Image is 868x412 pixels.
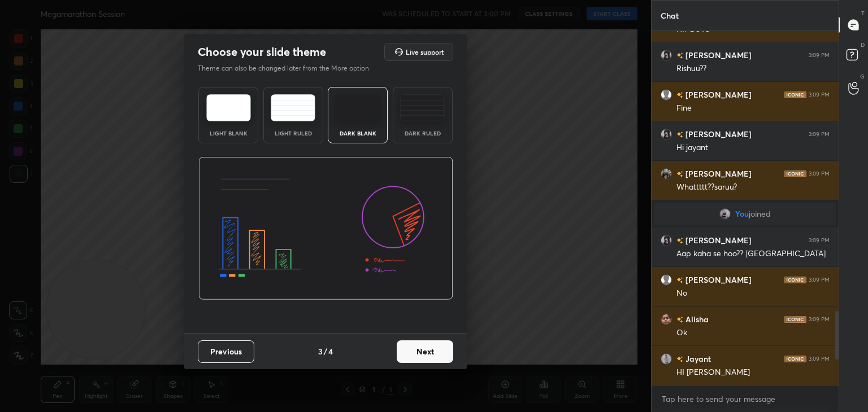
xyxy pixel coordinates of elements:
span: joined [749,209,771,218]
div: Hi jayant [676,142,830,154]
img: lightRuledTheme.5fabf969.svg [271,94,315,121]
div: Whattttt??saruu? [676,182,830,193]
div: 3:09 PM [809,277,830,283]
div: 3:09 PM [809,316,830,323]
h4: 3 [318,345,323,357]
div: 3:09 PM [809,131,830,138]
h6: [PERSON_NAME] [683,274,752,286]
div: Aap kaha se hoo?? [GEOGRAPHIC_DATA] [676,248,830,260]
h6: [PERSON_NAME] [683,49,752,61]
span: You [735,209,749,218]
img: no-rating-badge.077c3623.svg [676,356,683,362]
img: f1863600dc364ff29c93ee52cc27e4d1.jpg [661,129,672,140]
div: 3:09 PM [809,91,830,98]
div: No [676,288,830,299]
div: Ok [676,327,830,339]
img: default.png [661,89,672,100]
img: iconic-dark.1390631f.png [784,170,806,177]
div: Dark Blank [335,130,380,136]
img: no-rating-badge.077c3623.svg [676,52,683,59]
div: 3:09 PM [809,170,830,177]
img: iconic-dark.1390631f.png [784,277,806,283]
img: iconic-dark.1390631f.png [784,356,806,362]
img: 43aac24cd5c248438064e118d531e316.jpg [661,314,672,325]
h5: Live support [406,49,444,55]
h4: 4 [328,345,333,357]
p: G [860,72,865,81]
img: f1863600dc364ff29c93ee52cc27e4d1.jpg [661,50,672,61]
h6: [PERSON_NAME] [683,89,752,100]
img: darkTheme.f0cc69e5.svg [336,94,380,121]
h6: [PERSON_NAME] [683,168,752,179]
p: D [861,41,865,49]
div: Light Ruled [271,130,316,136]
h6: [PERSON_NAME] [683,128,752,140]
img: 97dcf5d810574ba9bd714d941c438474.jpg [661,353,672,365]
img: 4300e8ae01c945108a696365f27dbbe2.jpg [719,208,731,220]
h4: / [324,345,327,357]
img: 8b30d8e1c7ab459a8d98218498712a7e.jpg [661,168,672,179]
img: no-rating-badge.077c3623.svg [676,317,683,323]
h6: Alisha [683,313,709,325]
img: darkRuledTheme.de295e13.svg [400,94,445,121]
button: Previous [198,340,254,363]
div: 3:09 PM [809,356,830,362]
p: T [861,9,865,17]
div: 3:09 PM [809,52,830,59]
div: Fine [676,103,830,114]
div: 3:09 PM [809,237,830,244]
div: HI [PERSON_NAME] [676,367,830,378]
img: no-rating-badge.077c3623.svg [676,132,683,138]
img: default.png [661,274,672,286]
img: no-rating-badge.077c3623.svg [676,171,683,177]
img: lightTheme.e5ed3b09.svg [206,94,251,121]
img: iconic-dark.1390631f.png [784,91,806,98]
img: no-rating-badge.077c3623.svg [676,238,683,244]
div: Light Blank [206,130,251,136]
img: no-rating-badge.077c3623.svg [676,92,683,98]
p: Chat [652,1,688,30]
h6: Jayant [683,353,711,365]
h6: [PERSON_NAME] [683,234,752,246]
img: darkThemeBanner.d06ce4a2.svg [198,157,453,300]
div: Rishuu?? [676,63,830,74]
button: Next [397,340,453,363]
img: iconic-dark.1390631f.png [784,316,806,323]
p: Theme can also be changed later from the More option [198,63,381,73]
div: Dark Ruled [400,130,445,136]
h2: Choose your slide theme [198,45,326,59]
div: grid [652,31,839,385]
img: no-rating-badge.077c3623.svg [676,277,683,283]
img: f1863600dc364ff29c93ee52cc27e4d1.jpg [661,235,672,246]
